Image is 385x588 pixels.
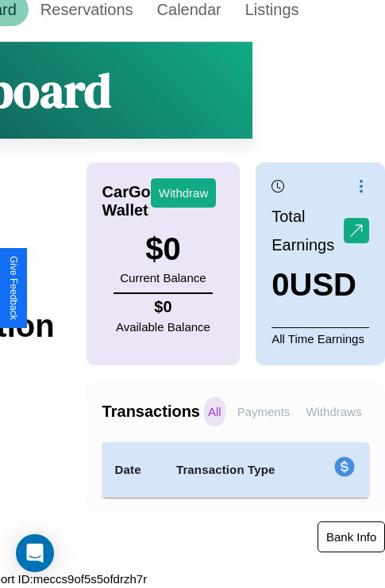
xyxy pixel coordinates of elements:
div: Give Feedback [8,256,19,320]
p: Available Balance [116,316,210,338]
table: simple table [102,442,370,498]
h4: CarGo Wallet [102,183,151,220]
button: Withdraw [151,178,217,208]
button: Bank Info [318,521,385,552]
p: All Time Earnings [271,327,369,349]
p: Total Earnings [271,202,344,259]
h4: Transactions [102,403,200,421]
p: Withdraws [302,397,365,426]
h4: $ 0 [116,298,210,316]
h3: $ 0 [120,231,206,267]
p: Current Balance [120,267,206,288]
h3: 0 USD [271,267,369,303]
p: All [204,397,225,426]
h4: Date [115,460,151,479]
h4: Transaction Type [176,460,298,479]
div: Open Intercom Messenger [16,534,54,572]
p: Payments [233,397,295,426]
